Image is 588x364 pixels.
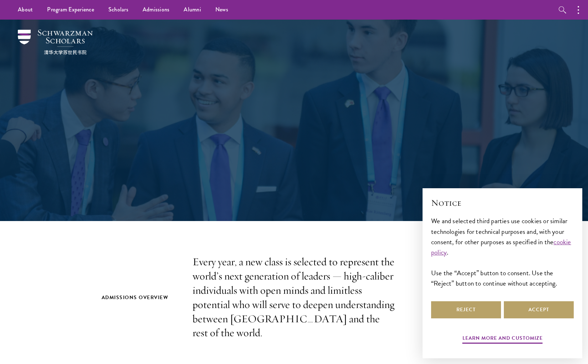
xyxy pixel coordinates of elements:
button: Accept [504,301,574,318]
img: Schwarzman Scholars [18,30,93,55]
h2: Admissions Overview [102,293,178,302]
div: We and selected third parties use cookies or similar technologies for technical purposes and, wit... [431,216,574,288]
p: Every year, a new class is selected to represent the world’s next generation of leaders — high-ca... [193,255,396,340]
button: Reject [431,301,501,318]
h2: Notice [431,197,574,209]
a: cookie policy [431,237,571,257]
button: Learn more and customize [462,334,543,345]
